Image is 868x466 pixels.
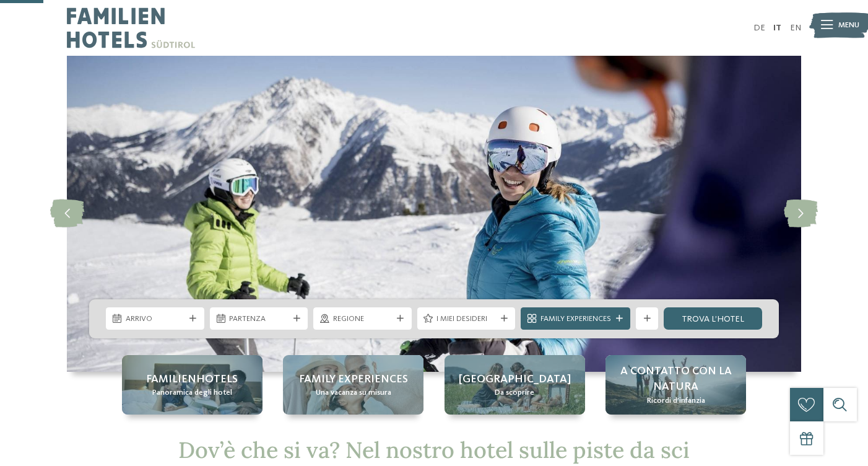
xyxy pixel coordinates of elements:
span: Una vacanza su misura [316,387,391,398]
span: I miei desideri [436,314,496,325]
span: Ricordi d’infanzia [647,395,705,407]
a: trova l’hotel [664,307,762,330]
span: Familienhotels [146,372,238,387]
span: Menu [838,20,859,31]
a: Hotel sulle piste da sci per bambini: divertimento senza confini Family experiences Una vacanza s... [283,355,423,415]
span: Regione [333,314,393,325]
a: Hotel sulle piste da sci per bambini: divertimento senza confini Familienhotels Panoramica degli ... [122,355,263,415]
span: Panoramica degli hotel [152,387,232,398]
a: DE [753,24,765,32]
span: Family experiences [299,372,408,387]
a: Hotel sulle piste da sci per bambini: divertimento senza confini [GEOGRAPHIC_DATA] Da scoprire [445,355,585,415]
a: IT [773,24,781,32]
span: Da scoprire [495,387,534,398]
span: Arrivo [126,314,185,325]
img: Hotel sulle piste da sci per bambini: divertimento senza confini [67,56,801,372]
span: [GEOGRAPHIC_DATA] [459,372,571,387]
a: EN [790,24,801,32]
span: Partenza [229,314,289,325]
span: A contatto con la natura [617,364,735,395]
a: Hotel sulle piste da sci per bambini: divertimento senza confini A contatto con la natura Ricordi... [605,355,746,415]
span: Family Experiences [540,314,611,325]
